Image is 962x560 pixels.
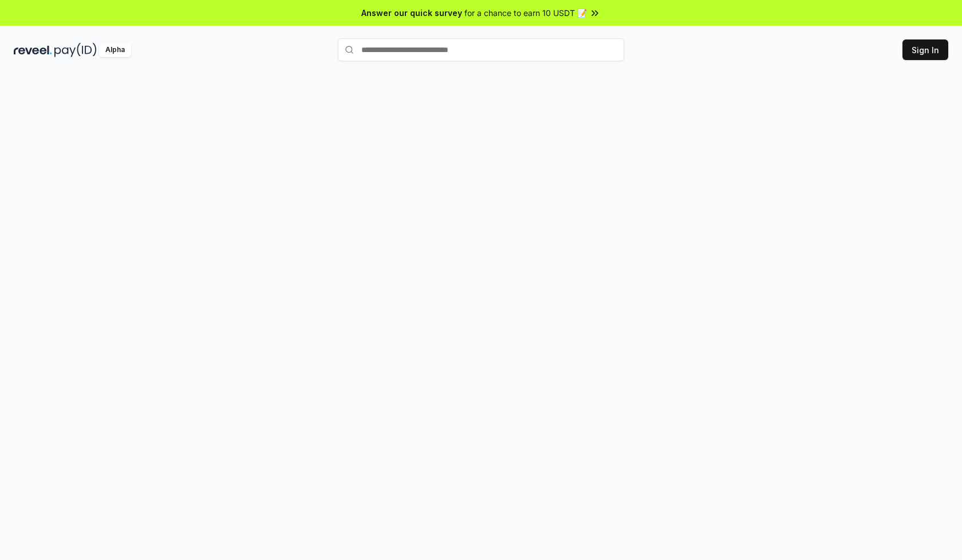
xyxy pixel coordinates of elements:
[14,43,52,57] img: reveel_dark
[361,7,462,19] span: Answer our quick survey
[902,39,948,60] button: Sign In
[54,43,97,57] img: pay_id
[99,43,131,57] div: Alpha
[464,7,587,19] span: for a chance to earn 10 USDT 📝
